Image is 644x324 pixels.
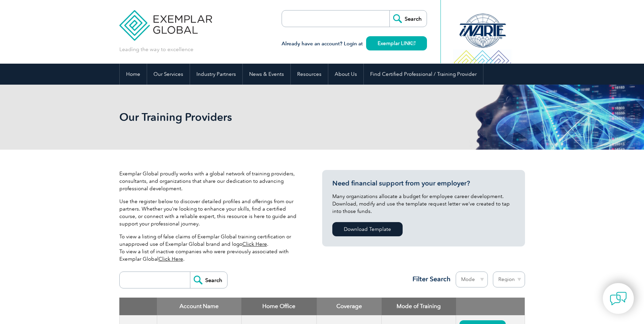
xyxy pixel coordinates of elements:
[119,112,403,123] h2: Our Training Providers
[317,298,382,315] th: Coverage: activate to sort column ascending
[332,193,515,215] p: Many organizations allocate a budget for employee career development. Download, modify and use th...
[120,64,147,85] a: Home
[159,256,183,262] a: Click Here
[364,64,483,85] a: Find Certified Professional / Training Provider
[119,46,193,53] p: Leading the way to excellence
[147,64,190,85] a: Our Services
[328,64,363,85] a: About Us
[119,198,302,228] p: Use the register below to discover detailed profiles and offerings from our partners. Whether you...
[382,298,456,315] th: Mode of Training: activate to sort column ascending
[366,36,427,50] a: Exemplar LINK
[408,275,451,283] h3: Filter Search
[456,298,525,315] th: : activate to sort column ascending
[389,10,427,27] input: Search
[190,64,242,85] a: Industry Partners
[282,40,427,48] h3: Already have an account? Login at
[119,170,302,192] p: Exemplar Global proudly works with a global network of training providers, consultants, and organ...
[610,290,627,307] img: contact-chat.png
[332,222,403,236] a: Download Template
[243,64,290,85] a: News & Events
[412,41,415,45] img: open_square.png
[291,64,328,85] a: Resources
[157,298,241,315] th: Account Name: activate to sort column descending
[242,241,267,247] a: Click Here
[119,233,302,263] p: To view a listing of false claims of Exemplar Global training certification or unapproved use of ...
[332,179,515,188] h3: Need financial support from your employer?
[190,272,227,288] input: Search
[241,298,317,315] th: Home Office: activate to sort column ascending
